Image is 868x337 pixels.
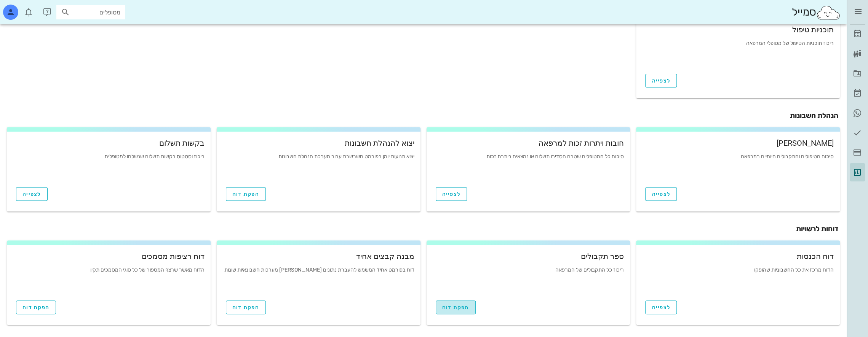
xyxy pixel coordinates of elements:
[442,191,461,197] span: לצפייה
[645,74,677,87] a: לצפייה
[13,267,205,290] div: הדוח מאשר שרצף המספור של כל סוגי המסמכים תקין
[433,139,624,147] div: חובות ויתרות זכות למרפאה
[642,40,834,63] div: ריכוז תוכניות הטיפול של מטופלי המרפאה
[13,139,205,147] div: בקשות תשלום
[645,187,677,201] a: לצפייה
[816,5,841,20] img: SmileCloud logo
[642,267,834,290] div: הדוח מרכז את כל החשבוניות שהופקו
[652,191,670,197] span: לצפייה
[433,154,624,176] div: סיכום כל המטופלים שטרם הסדירו תשלום או נמצאים ביתרת זכות
[642,26,834,33] div: תוכניות טיפול
[642,139,834,147] div: [PERSON_NAME]
[642,253,834,260] div: דוח הכנסות
[223,154,414,176] div: יצוא תנועות יומן בפורמט חשבשבת עבור מערכת הנהלת חשבונות
[436,187,467,201] a: לצפייה
[442,304,469,311] span: הפקת דוח
[16,300,56,314] button: הפקת דוח
[433,253,624,260] div: ספר תקבולים
[8,110,838,121] h3: הנהלת חשבונות
[22,304,50,311] span: הפקת דוח
[8,224,838,234] h3: דוחות לרשויות
[13,154,205,176] div: ריכוז וסטטוס בקשות תשלום שנשלחו למטופלים
[223,139,414,147] div: יצוא להנהלת חשבונות
[232,191,259,197] span: הפקת דוח
[226,300,266,314] button: הפקת דוח
[223,253,414,260] div: מבנה קבצים אחיד
[13,253,205,260] div: דוח רציפות מסמכים
[436,300,476,314] a: הפקת דוח
[16,187,48,201] a: לצפייה
[433,267,624,290] div: ריכוז כל התקבולים של המרפאה
[226,187,266,201] button: הפקת דוח
[645,300,677,314] a: לצפייה
[791,4,841,21] div: סמייל
[223,267,414,290] div: דוח בפורמט אחיד המשמש להעברת נתונים [PERSON_NAME] מערכות חשבונאיות שונות
[22,6,27,11] span: תג
[642,154,834,176] div: סיכום הטיפולים והתקבולים היומיים במרפאה
[652,78,670,84] span: לצפייה
[652,304,670,311] span: לצפייה
[232,304,259,311] span: הפקת דוח
[22,191,41,197] span: לצפייה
